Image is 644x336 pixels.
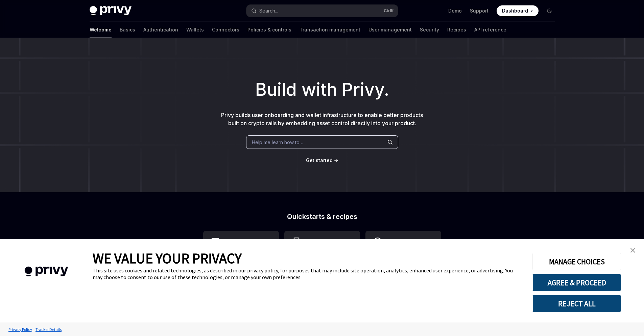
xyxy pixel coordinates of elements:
[420,22,439,38] a: Security
[93,267,522,281] div: This site uses cookies and related technologies, as described in our privacy policy, for purposes...
[7,323,34,335] a: Privacy Policy
[259,7,278,15] div: Search...
[34,323,63,335] a: Tracker Details
[502,7,528,14] span: Dashboard
[186,22,204,38] a: Wallets
[532,274,621,291] button: AGREE & PROCEED
[90,6,132,16] img: dark logo
[365,231,441,300] a: **** *****Whitelabel login, wallets, and user management with your own UI and branding.
[212,22,239,38] a: Connectors
[447,22,466,38] a: Recipes
[300,22,360,38] a: Transaction management
[221,112,423,127] span: Privy builds user onboarding and wallet infrastructure to enable better products built on crypto ...
[284,231,360,300] a: **** **** **** ***Use the React Native SDK to build a mobile app on Solana.
[532,295,621,312] button: REJECT ALL
[474,22,506,38] a: API reference
[90,22,112,38] a: Welcome
[93,249,242,267] span: WE VALUE YOUR PRIVACY
[630,248,635,253] img: close banner
[306,157,333,164] a: Get started
[470,7,488,14] a: Support
[544,5,555,16] button: Toggle dark mode
[384,8,394,14] span: Ctrl K
[10,257,82,286] img: company logo
[626,244,640,257] a: close banner
[120,22,135,38] a: Basics
[246,5,398,17] button: Search...CtrlK
[532,253,621,270] button: MANAGE CHOICES
[252,139,303,146] span: Help me learn how to…
[11,76,633,103] h1: Build with Privy.
[368,22,412,38] a: User management
[497,5,539,16] a: Dashboard
[143,22,178,38] a: Authentication
[247,22,291,38] a: Policies & controls
[448,7,462,14] a: Demo
[203,213,441,220] h2: Quickstarts & recipes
